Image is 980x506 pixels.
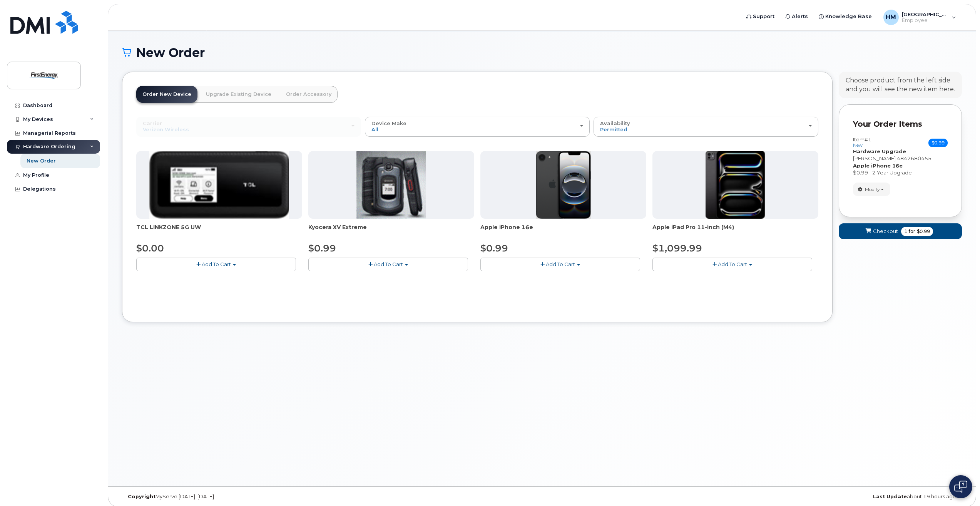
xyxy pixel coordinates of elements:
[480,258,640,271] button: Add To Cart
[200,86,278,103] a: Upgrade Existing Device
[873,228,898,235] span: Checkout
[902,11,948,17] span: [GEOGRAPHIC_DATA][PERSON_NAME]
[839,223,962,239] button: Checkout 1 for $0.99
[753,13,774,20] span: Support
[308,258,468,271] button: Add To Cart
[308,223,474,239] div: Kyocera XV Extreme
[480,243,508,254] span: $0.99
[886,13,896,22] span: HM
[371,120,406,126] span: Device Make
[128,494,156,499] strong: Copyright
[853,169,948,176] div: $0.99 - 2 Year Upgrade
[954,481,967,493] img: Open chat
[202,261,231,267] span: Add To Cart
[652,258,812,271] button: Add To Cart
[682,494,962,500] div: about 19 hours ago
[853,137,871,148] h3: Item
[907,228,917,235] span: for
[780,9,813,24] a: Alerts
[149,151,289,219] img: linkzone5g.png
[873,494,907,499] strong: Last Update
[853,155,896,161] span: [PERSON_NAME]
[853,142,863,148] small: new
[652,243,702,254] span: $1,099.99
[480,223,646,239] div: Apple iPhone 16e
[122,494,402,500] div: MyServe [DATE]–[DATE]
[825,13,872,20] span: Knowledge Base
[546,261,575,267] span: Add To Cart
[846,76,955,94] div: Choose product from the left side and you will see the new item here.
[853,119,948,130] p: Your Order Items
[136,258,296,271] button: Add To Cart
[897,155,932,161] span: 4842680455
[594,117,818,137] button: Availability Permitted
[902,17,948,23] span: Employee
[371,126,378,132] span: All
[865,186,880,193] span: Modify
[813,9,877,24] a: Knowledge Base
[136,223,302,239] div: TCL LINKZONE 5G UW
[136,86,197,103] a: Order New Device
[536,151,591,219] img: iphone16e.png
[917,228,930,235] span: $0.99
[136,243,164,254] span: $0.00
[600,120,630,126] span: Availability
[878,10,962,25] div: Houston, Mandi
[600,126,627,132] span: Permitted
[853,163,903,169] strong: Apple iPhone 16e
[792,13,808,20] span: Alerts
[280,86,338,103] a: Order Accessory
[718,261,747,267] span: Add To Cart
[365,117,590,137] button: Device Make All
[374,261,403,267] span: Add To Cart
[853,148,906,154] strong: Hardware Upgrade
[741,9,780,24] a: Support
[928,139,948,147] span: $0.99
[356,151,426,219] img: xvextreme.gif
[122,46,962,59] h1: New Order
[652,223,818,239] div: Apple iPad Pro 11-inch (M4)
[706,151,765,219] img: ipad_pro_11_m4.png
[865,136,871,142] span: #1
[853,183,890,196] button: Modify
[308,243,336,254] span: $0.99
[904,228,907,235] span: 1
